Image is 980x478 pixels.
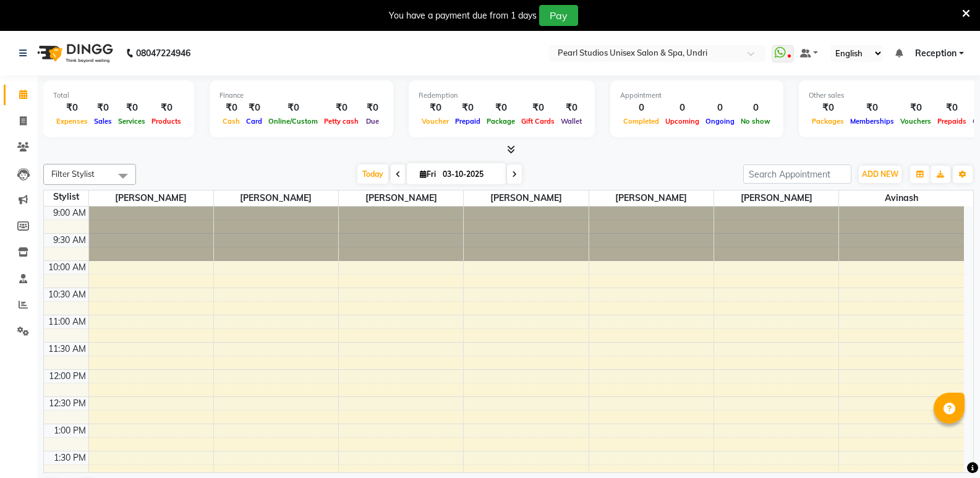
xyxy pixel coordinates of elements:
[91,101,115,115] div: ₹0
[51,234,88,247] div: 9:30 AM
[484,117,518,126] span: Package
[214,190,338,206] span: [PERSON_NAME]
[518,117,558,126] span: Gift Cards
[452,117,484,126] span: Prepaid
[148,117,184,126] span: Products
[928,429,968,466] iframe: chat widget
[847,101,897,115] div: ₹0
[357,164,388,184] span: Today
[620,117,662,126] span: Completed
[743,164,851,184] input: Search Appointment
[839,190,964,206] span: Avinash
[915,47,957,60] span: Reception
[46,315,88,328] div: 11:00 AM
[89,190,213,206] span: [PERSON_NAME]
[738,117,773,126] span: No show
[51,169,95,179] span: Filter Stylist
[417,169,439,179] span: Fri
[362,101,383,115] div: ₹0
[419,90,585,101] div: Redemption
[620,90,773,101] div: Appointment
[862,169,898,179] span: ADD NEW
[452,101,484,115] div: ₹0
[558,117,585,126] span: Wallet
[219,101,243,115] div: ₹0
[91,117,115,126] span: Sales
[809,117,847,126] span: Packages
[115,117,148,126] span: Services
[389,9,537,22] div: You have a payment due from 1 days
[148,101,184,115] div: ₹0
[738,101,773,115] div: 0
[51,207,88,220] div: 9:00 AM
[539,5,578,26] button: Pay
[859,166,901,183] button: ADD NEW
[339,190,463,206] span: [PERSON_NAME]
[321,101,362,115] div: ₹0
[219,117,243,126] span: Cash
[662,101,702,115] div: 0
[620,101,662,115] div: 0
[136,36,190,70] b: 08047224946
[243,117,265,126] span: Card
[46,343,88,356] div: 11:30 AM
[51,451,88,464] div: 1:30 PM
[265,117,321,126] span: Online/Custom
[46,370,88,383] div: 12:00 PM
[464,190,588,206] span: [PERSON_NAME]
[46,397,88,410] div: 12:30 PM
[363,117,382,126] span: Due
[51,424,88,437] div: 1:00 PM
[589,190,714,206] span: [PERSON_NAME]
[265,101,321,115] div: ₹0
[439,165,501,184] input: 2025-10-03
[484,101,518,115] div: ₹0
[46,261,88,274] div: 10:00 AM
[53,101,91,115] div: ₹0
[32,36,116,70] img: logo
[702,101,738,115] div: 0
[53,117,91,126] span: Expenses
[934,117,969,126] span: Prepaids
[243,101,265,115] div: ₹0
[44,190,88,203] div: Stylist
[714,190,838,206] span: [PERSON_NAME]
[558,101,585,115] div: ₹0
[419,101,452,115] div: ₹0
[53,90,184,101] div: Total
[934,101,969,115] div: ₹0
[321,117,362,126] span: Petty cash
[809,101,847,115] div: ₹0
[219,90,383,101] div: Finance
[702,117,738,126] span: Ongoing
[662,117,702,126] span: Upcoming
[115,101,148,115] div: ₹0
[518,101,558,115] div: ₹0
[847,117,897,126] span: Memberships
[897,101,934,115] div: ₹0
[419,117,452,126] span: Voucher
[897,117,934,126] span: Vouchers
[46,288,88,301] div: 10:30 AM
